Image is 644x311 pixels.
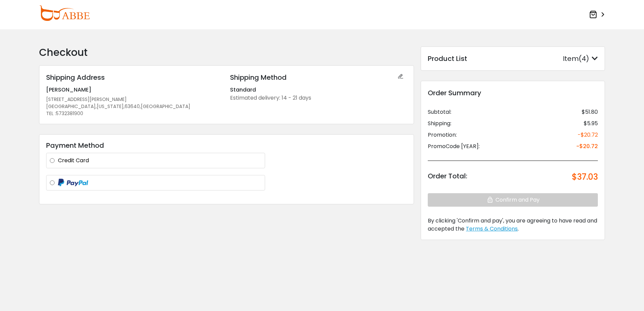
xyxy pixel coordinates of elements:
[428,54,467,64] div: Product List
[230,72,407,82] div: Shipping Method
[46,103,96,110] span: [GEOGRAPHIC_DATA]
[466,225,518,233] span: Terms & Conditions
[582,108,598,116] div: $51.80
[599,9,605,21] span: >
[589,8,605,21] a: >
[46,110,223,117] div: TEL :
[428,131,457,139] div: Promotion:
[46,86,91,94] span: [PERSON_NAME]
[230,94,407,102] div: Estimated delivery: 14 - 21 days
[428,217,598,233] div: .
[428,171,467,183] div: Order Total:
[428,88,598,98] div: Order Summary
[125,103,140,110] span: 63640
[563,54,598,64] div: Item(4)
[46,96,127,103] span: [STREET_ADDRESS][PERSON_NAME]
[572,171,598,183] div: $37.03
[39,5,90,21] img: abbeglasses.com
[46,141,407,149] h3: Payment Method
[58,157,261,165] label: Credit Card
[56,110,83,117] span: 5732381900
[578,131,598,139] div: -$20.72
[141,103,190,110] span: [GEOGRAPHIC_DATA]
[576,142,598,150] div: -$20.72
[428,108,451,116] div: Subtotal:
[428,142,480,150] div: PromoCode [YEAR]:
[428,119,451,128] div: Shipping:
[58,179,88,187] img: paypal-logo.png
[230,86,407,94] div: Standard
[584,119,598,128] div: $5.95
[46,103,223,110] div: , , ,
[97,103,124,110] span: [US_STATE]
[39,46,414,59] h2: Checkout
[46,72,223,82] div: Shipping Address
[428,217,597,233] span: By clicking 'Confirm and pay', you are agreeing to have read and accepted the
